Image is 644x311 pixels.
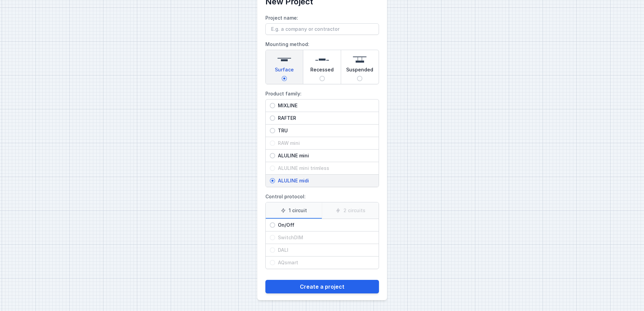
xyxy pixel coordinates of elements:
input: MIXLINE [270,103,275,108]
span: Surface [275,66,294,76]
span: Suspended [346,66,373,76]
input: RAFTER [270,115,275,121]
img: surface.svg [278,53,291,66]
span: RAFTER [275,115,375,121]
label: Mounting method: [265,39,379,84]
span: Recessed [310,66,334,76]
span: ALULINE mini [275,152,375,159]
input: Surface [282,76,287,81]
input: Recessed [319,76,325,81]
input: Suspended [357,76,362,81]
label: Product family: [265,88,379,187]
img: suspended.svg [353,53,366,66]
label: Project name: [265,13,379,35]
input: ALULINE midi [270,178,275,183]
input: TRU [270,128,275,133]
span: ALULINE midi [275,177,375,184]
label: 1 circuit [266,202,322,219]
span: MIXLINE [275,102,375,109]
input: Project name: [265,23,379,35]
input: On/Off [270,222,275,228]
span: TRU [275,127,375,134]
button: Create a project [265,280,379,293]
label: Control protocol: [265,191,379,269]
span: On/Off [275,222,375,228]
img: recessed.svg [315,53,329,66]
input: ALULINE mini [270,153,275,158]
